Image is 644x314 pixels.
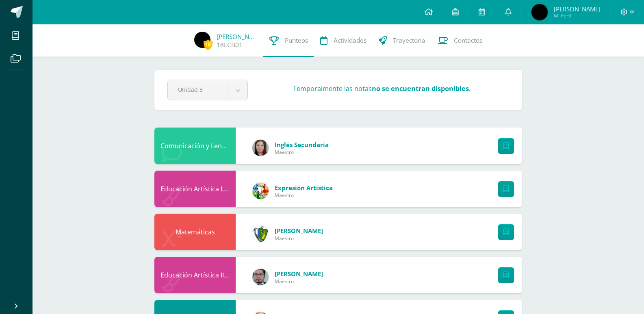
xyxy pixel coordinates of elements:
[393,36,425,45] span: Trayectoria
[275,235,323,242] span: Maestro
[252,140,269,156] img: 8af0450cf43d44e38c4a1497329761f3.png
[314,24,373,57] a: Actividades
[285,36,308,45] span: Punteos
[154,214,236,250] div: Matemáticas
[204,39,212,50] span: 18
[293,84,471,93] h3: Temporalmente las notas .
[275,278,323,285] span: Maestro
[334,36,366,45] span: Actividades
[554,5,601,13] span: [PERSON_NAME]
[454,36,482,45] span: Contactos
[217,41,243,49] a: 18LCB01
[373,24,432,57] a: Trayectoria
[554,12,601,19] span: Mi Perfil
[178,80,218,99] span: Unidad 3
[154,257,236,293] div: Educación Artística II, Artes Plásticas
[275,149,329,156] span: Maestro
[154,128,236,164] div: Comunicación y Lenguaje, Idioma Extranjero Inglés
[252,226,269,242] img: d7d6d148f6dec277cbaab50fee73caa7.png
[275,270,323,278] span: [PERSON_NAME]
[275,192,333,199] span: Maestro
[263,24,314,57] a: Punteos
[154,171,236,207] div: Educación Artística I, Música y Danza
[194,32,210,48] img: 2f046f4523e7552fc62f74ed53b3d6b1.png
[432,24,488,57] a: Contactos
[372,84,469,93] strong: no se encuentran disponibles
[252,269,269,285] img: 5fac68162d5e1b6fbd390a6ac50e103d.png
[168,80,247,100] a: Unidad 3
[275,184,333,192] span: Expresión Artística
[252,183,269,199] img: 159e24a6ecedfdf8f489544946a573f0.png
[217,32,257,41] a: [PERSON_NAME]
[275,141,329,149] span: Inglés Secundaria
[531,4,548,20] img: 2f046f4523e7552fc62f74ed53b3d6b1.png
[275,227,323,235] span: [PERSON_NAME]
